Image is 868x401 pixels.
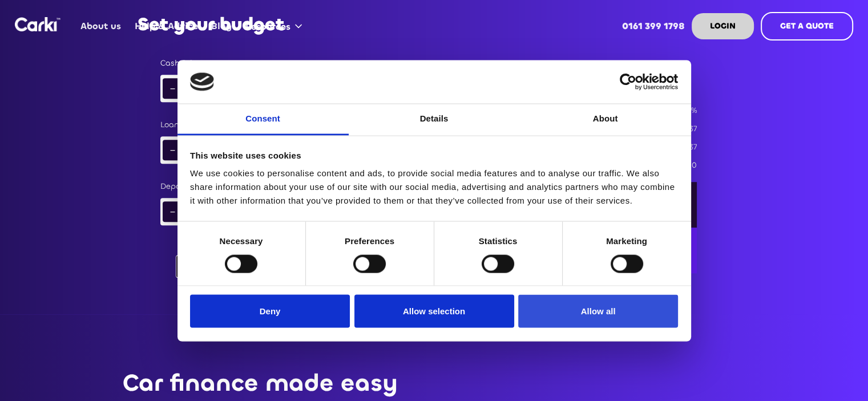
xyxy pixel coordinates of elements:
div: Resources [245,21,290,33]
a: home [15,17,60,31]
a: Consent [177,104,349,136]
p: Car finance made easy [123,370,418,396]
div: We use cookies to personalise content and ads, to provide social media features and to analyse ou... [190,167,678,208]
strong: Marketing [606,236,647,246]
a: About us [74,4,128,48]
strong: GET A QUOTE [780,21,834,31]
div: Resources [239,5,313,48]
button: Allow all [518,295,678,328]
strong: LOGIN [710,21,736,31]
strong: 0161 399 1798 [622,20,685,32]
div: This website uses cookies [190,149,678,163]
div: Cash Price: [160,58,429,69]
a: About [520,104,691,136]
div: Loan Length: [160,119,429,131]
a: LOGIN [692,13,754,39]
a: Blog [205,4,239,48]
img: logo [190,72,214,91]
strong: Preferences [345,236,394,246]
div: - [163,140,183,160]
strong: Statistics [479,236,518,246]
strong: Necessary [220,236,263,246]
div: 9.9% [681,105,697,116]
a: GET A QUOTE [761,12,853,40]
a: Usercentrics Cookiebot - opens in a new window [578,73,678,90]
div: - [163,201,183,222]
img: Logo [15,17,60,31]
a: Details [349,104,520,136]
div: - [163,78,183,99]
button: Deny [190,295,350,328]
a: Help & Advice [128,4,204,48]
div: Deposit: [160,181,429,192]
a: 0161 399 1798 [616,4,692,48]
div: Your estimated credit score is: [149,237,440,253]
button: Allow selection [354,295,514,328]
